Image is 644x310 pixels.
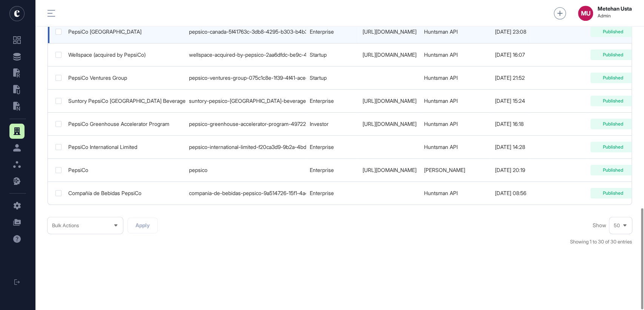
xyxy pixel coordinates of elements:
div: PepsiCo International Limited [68,144,181,150]
a: Huntsman API [424,190,458,196]
div: Published [590,50,636,60]
div: [DATE] 15:24 [495,98,527,104]
div: Startup [310,52,355,58]
div: Enterprise [310,167,355,173]
div: Published [590,96,636,106]
div: Enterprise [310,98,355,104]
span: Bulk Actions [52,223,79,228]
strong: Metehan Usta [598,6,632,12]
div: Enterprise [310,190,355,196]
a: [URL][DOMAIN_NAME] [363,51,417,58]
div: suntory-pepsico-[GEOGRAPHIC_DATA]-beverage-45a59dbc-52ad-4147-8e10-1b812d170789 [189,98,302,104]
div: PepsiCo [68,167,181,173]
div: Investor [310,121,355,127]
div: Compañía de Bebidas PepsiCo [68,190,181,196]
div: Published [590,165,636,175]
div: Published [590,73,636,83]
a: [URL][DOMAIN_NAME] [363,167,417,173]
div: Showing 1 to 30 of 30 entries [570,238,632,246]
div: Startup [310,75,355,81]
div: pepsico-canada-5f41763c-3db8-4295-b303-b4b34b3d5234 [189,29,302,35]
a: Huntsman API [424,98,458,104]
a: Huntsman API [424,51,458,58]
div: PepsiCo Greenhouse Accelerator Program [68,121,181,127]
button: MU [578,6,593,21]
div: Published [590,188,636,198]
a: [URL][DOMAIN_NAME] [363,28,417,35]
div: Published [590,142,636,152]
div: [DATE] 23:08 [495,29,527,35]
span: Show [593,222,606,228]
span: 50 [614,223,620,228]
div: Suntory PepsiCo [GEOGRAPHIC_DATA] Beverage [68,98,181,104]
div: pepsico [189,167,302,173]
div: [DATE] 16:07 [495,52,527,58]
div: Enterprise [310,29,355,35]
a: [URL][DOMAIN_NAME] [363,98,417,104]
div: wellspace-acquired-by-pepsico-2aa6dfdc-be9c-4270-a2aa-5d86228cd64c [189,52,302,58]
a: [PERSON_NAME] [424,167,465,173]
span: Admin [598,13,632,19]
a: Huntsman API [424,28,458,35]
div: compania-de-bebidas-pepsico-9a514726-15f1-4a4a-9c15-a629477568de [189,190,302,196]
div: Enterprise [310,144,355,150]
a: Huntsman API [424,144,458,150]
div: [DATE] 08:56 [495,190,527,196]
div: PepsiCo Ventures Group [68,75,181,81]
div: [DATE] 20:19 [495,167,527,173]
a: Huntsman API [424,74,458,81]
div: Published [590,119,636,129]
a: Huntsman API [424,121,458,127]
div: PepsiCo [GEOGRAPHIC_DATA] [68,29,181,35]
div: [DATE] 14:28 [495,144,527,150]
a: [URL][DOMAIN_NAME] [363,121,417,127]
div: pepsico-greenhouse-accelerator-program-497220df-da0c-4838-9ec5-ecf5dedf5b11 [189,121,302,127]
div: pepsico-international-limited-f20ca3d9-9b2a-4bdf-b804-d6025f528fec [189,144,302,150]
div: Published [590,26,636,37]
div: Wellspace (acquired by PepsiCo) [68,52,181,58]
div: [DATE] 16:18 [495,121,527,127]
div: [DATE] 21:52 [495,75,527,81]
div: pepsico-ventures-group-075c1c8e-1f39-4f41-acec-9bfe19568716 [189,75,302,81]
